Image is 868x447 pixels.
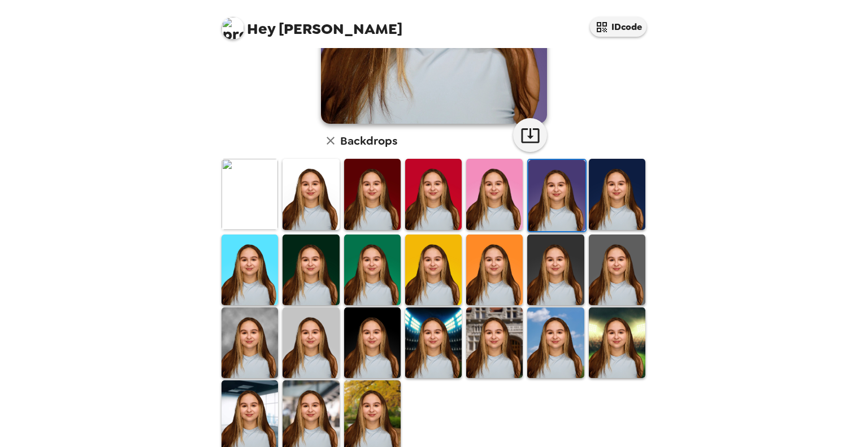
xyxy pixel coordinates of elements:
[222,159,278,229] img: Original
[222,11,402,37] span: [PERSON_NAME]
[247,19,275,39] span: Hey
[340,132,397,150] h6: Backdrops
[222,17,244,40] img: profile pic
[590,17,646,37] button: IDcode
